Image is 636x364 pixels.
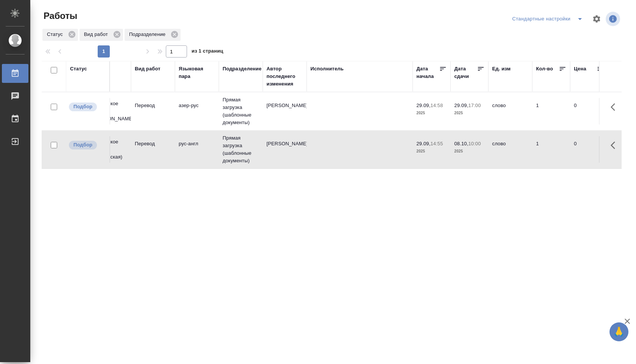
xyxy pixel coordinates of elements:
[606,12,622,26] span: Посмотреть информацию
[175,136,219,163] td: рус-англ
[430,103,443,108] p: 14:58
[416,65,439,80] div: Дата начала
[135,65,161,73] div: Вид работ
[416,103,430,108] p: 29.09,
[79,29,123,41] div: Вид работ
[454,65,477,80] div: Дата сдачи
[468,103,481,108] p: 17:00
[570,98,608,124] td: 0
[606,136,624,154] button: Здесь прячутся важные кнопки
[454,148,485,155] p: 2025
[42,10,77,22] span: Работы
[179,65,215,80] div: Языковая пара
[267,65,303,88] div: Автор последнего изменения
[488,136,532,163] td: слово
[70,65,87,73] div: Статус
[510,13,588,25] div: split button
[454,109,485,117] p: 2025
[454,103,468,108] p: 29.09,
[492,65,511,73] div: Ед. изм
[532,98,570,124] td: 1
[223,65,262,73] div: Подразделение
[219,92,263,130] td: Прямая загрузка (шаблонные документы)
[263,136,307,163] td: [PERSON_NAME]
[125,29,181,41] div: Подразделение
[192,47,223,58] span: из 1 страниц
[68,140,106,150] div: Можно подбирать исполнителей
[416,141,430,146] p: 29.09,
[609,322,628,341] button: 🙏
[129,31,168,38] p: Подразделение
[68,102,106,112] div: Можно подбирать исполнителей
[73,103,92,110] p: Подбор
[613,324,625,340] span: 🙏
[468,141,481,146] p: 10:00
[135,102,171,109] p: Перевод
[73,141,92,149] p: Подбор
[175,98,219,124] td: азер-рус
[47,31,65,38] p: Статус
[310,65,344,73] div: Исполнитель
[536,65,553,73] div: Кол-во
[219,131,263,168] td: Прямая загрузка (шаблонные документы)
[532,136,570,163] td: 1
[84,31,111,38] p: Вид работ
[454,141,468,146] p: 08.10,
[416,148,447,155] p: 2025
[42,29,78,41] div: Статус
[416,109,447,117] p: 2025
[574,65,586,73] div: Цена
[135,140,171,148] p: Перевод
[570,136,608,163] td: 0
[263,98,307,124] td: [PERSON_NAME]
[588,10,606,28] span: Настроить таблицу
[430,141,443,146] p: 14:55
[488,98,532,124] td: слово
[606,98,624,116] button: Здесь прячутся важные кнопки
